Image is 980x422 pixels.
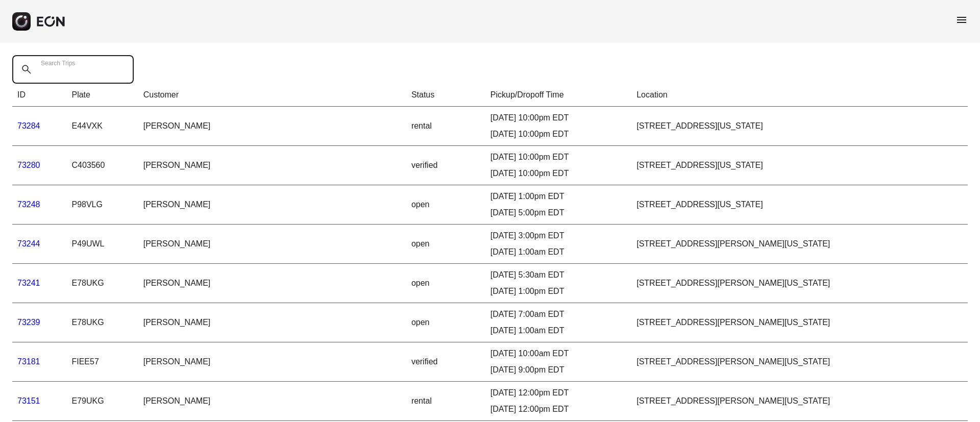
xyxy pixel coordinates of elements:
div: [DATE] 1:00pm EDT [491,285,626,297]
div: [DATE] 5:30am EDT [491,269,626,281]
td: [STREET_ADDRESS][PERSON_NAME][US_STATE] [631,382,968,421]
td: FIEE57 [66,342,138,382]
td: [PERSON_NAME] [138,303,406,342]
td: P49UWL [66,225,138,264]
td: [PERSON_NAME] [138,264,406,303]
div: [DATE] 10:00pm EDT [491,128,626,140]
td: [STREET_ADDRESS][US_STATE] [631,185,968,225]
th: Customer [138,84,406,107]
td: [PERSON_NAME] [138,146,406,185]
td: E78UKG [66,264,138,303]
a: 73241 [17,279,40,287]
td: verified [406,342,485,382]
a: 73280 [17,161,40,169]
a: 73151 [17,396,40,405]
td: [STREET_ADDRESS][PERSON_NAME][US_STATE] [631,264,968,303]
a: 73239 [17,318,40,327]
div: [DATE] 9:00pm EDT [491,364,626,376]
td: open [406,264,485,303]
td: E44VXK [66,107,138,146]
a: 73244 [17,239,40,248]
td: E78UKG [66,303,138,342]
td: verified [406,146,485,185]
th: Location [631,84,968,107]
div: [DATE] 7:00am EDT [491,308,626,320]
td: [STREET_ADDRESS][US_STATE] [631,107,968,146]
td: [PERSON_NAME] [138,225,406,264]
th: Pickup/Dropoff Time [485,84,631,107]
td: [STREET_ADDRESS][US_STATE] [631,146,968,185]
td: [STREET_ADDRESS][PERSON_NAME][US_STATE] [631,342,968,382]
div: [DATE] 10:00am EDT [491,347,626,360]
td: [PERSON_NAME] [138,185,406,225]
td: [PERSON_NAME] [138,342,406,382]
td: open [406,303,485,342]
td: open [406,225,485,264]
td: [STREET_ADDRESS][PERSON_NAME][US_STATE] [631,225,968,264]
td: open [406,185,485,225]
div: [DATE] 10:00pm EDT [491,151,626,163]
span: menu [955,14,968,26]
a: 73284 [17,121,40,130]
a: 73248 [17,200,40,209]
td: [STREET_ADDRESS][PERSON_NAME][US_STATE] [631,303,968,342]
div: [DATE] 12:00pm EDT [491,387,626,399]
td: E79UKG [66,382,138,421]
label: Search Trips [41,59,75,67]
div: [DATE] 1:00am EDT [491,325,626,337]
th: Status [406,84,485,107]
th: ID [12,84,66,107]
div: [DATE] 5:00pm EDT [491,207,626,219]
div: [DATE] 3:00pm EDT [491,230,626,242]
div: [DATE] 12:00pm EDT [491,403,626,415]
div: [DATE] 10:00pm EDT [491,167,626,180]
td: rental [406,382,485,421]
td: C403560 [66,146,138,185]
td: [PERSON_NAME] [138,382,406,421]
a: 73181 [17,357,40,366]
div: [DATE] 10:00pm EDT [491,112,626,124]
td: rental [406,107,485,146]
th: Plate [66,84,138,107]
td: P98VLG [66,185,138,225]
div: [DATE] 1:00pm EDT [491,190,626,203]
td: [PERSON_NAME] [138,107,406,146]
div: [DATE] 1:00am EDT [491,246,626,258]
